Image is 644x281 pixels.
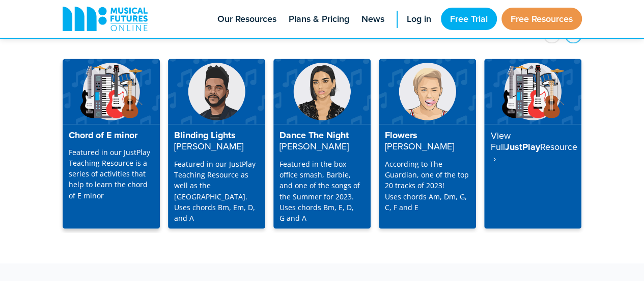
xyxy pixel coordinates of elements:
[174,159,259,223] p: Featured in our JustPlay Teaching Resource as well as the [GEOGRAPHIC_DATA]. Uses chords Bm, Em, ...
[63,59,160,228] a: Chord of E minor Featured in our JustPlay Teaching Resource is a series of activities that help t...
[168,59,265,228] a: Blinding Lights[PERSON_NAME] Featured in our JustPlay Teaching Resource as well as the [GEOGRAPHI...
[361,12,384,26] span: News
[69,130,154,141] h4: Chord of E minor
[289,12,349,26] span: Plans & Pricing
[484,59,581,228] a: View FullJustPlayResource ‎ ›
[69,147,154,200] p: Featured in our JustPlay Teaching Resource is a series of activities that help to learn the chord...
[385,140,454,152] strong: [PERSON_NAME]
[490,129,510,154] strong: View Full
[490,140,577,165] strong: Resource ‎ ›
[279,130,365,152] h4: Dance The Night
[379,59,476,228] a: Flowers[PERSON_NAME] According to The Guardian, one of the top 20 tracks of 2023!Uses chords Am, ...
[279,140,349,152] strong: [PERSON_NAME]
[174,130,259,152] h4: Blinding Lights
[385,159,470,212] p: According to The Guardian, one of the top 20 tracks of 2023! Uses chords Am, Dm, G, C, F and E
[407,12,431,26] span: Log in
[174,140,243,152] strong: [PERSON_NAME]
[441,8,497,30] a: Free Trial
[279,159,365,223] p: Featured in the box office smash, Barbie, and one of the songs of the Summer for 2023. Uses chord...
[217,12,276,26] span: Our Resources
[501,8,582,30] a: Free Resources
[385,130,470,152] h4: Flowers
[273,59,371,228] a: Dance The Night[PERSON_NAME] Featured in the box office smash, Barbie, and one of the songs of th...
[490,130,575,165] h4: JustPlay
